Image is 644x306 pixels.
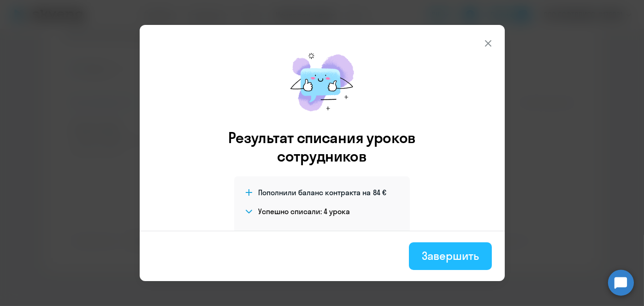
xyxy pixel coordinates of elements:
h4: Успешно списали: 4 урока [258,206,350,216]
div: Завершить [422,248,479,263]
button: Завершить [409,242,491,270]
span: 84 € [373,187,386,198]
span: Пополнили баланс контракта на [258,187,371,198]
img: mirage-message.png [281,43,364,121]
h3: Результат списания уроков сотрудников [216,128,429,165]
